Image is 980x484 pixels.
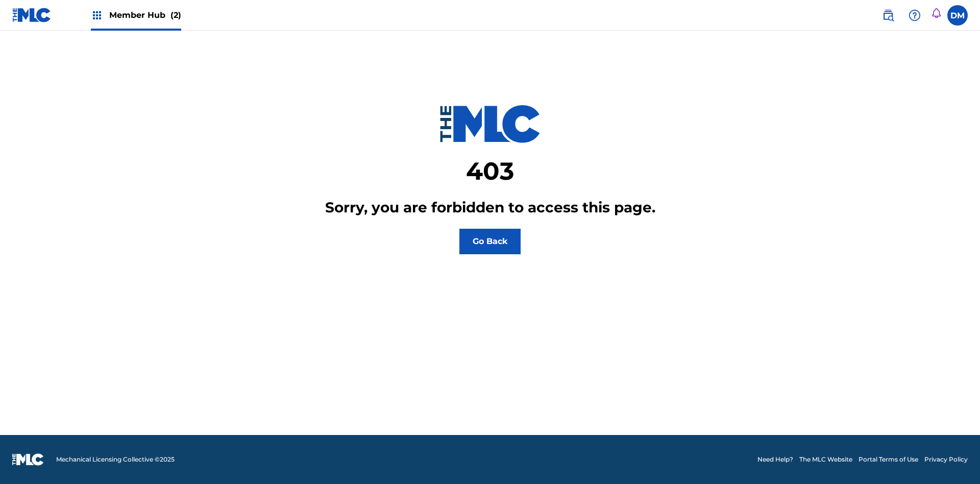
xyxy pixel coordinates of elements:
img: logo [439,105,541,143]
a: Need Help? [757,455,793,464]
button: Go Back [459,229,521,254]
span: (2) [170,10,181,20]
div: Notifications [931,8,941,22]
a: Portal Terms of Use [859,455,918,464]
img: Top Rightsholders [91,9,103,21]
span: Member Hub [109,9,181,21]
a: Privacy Policy [924,455,968,464]
span: Mechanical Licensing Collective © 2025 [56,455,175,464]
div: User Menu [947,5,968,26]
img: MLC Logo [12,8,52,22]
h3: Sorry, you are forbidden to access this page. [325,199,655,216]
img: logo [12,453,44,466]
a: The MLC Website [799,455,852,464]
img: help [909,9,921,21]
div: Help [904,5,925,26]
img: search [882,9,894,21]
a: Public Search [878,5,898,26]
h1: 403 [466,156,514,186]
